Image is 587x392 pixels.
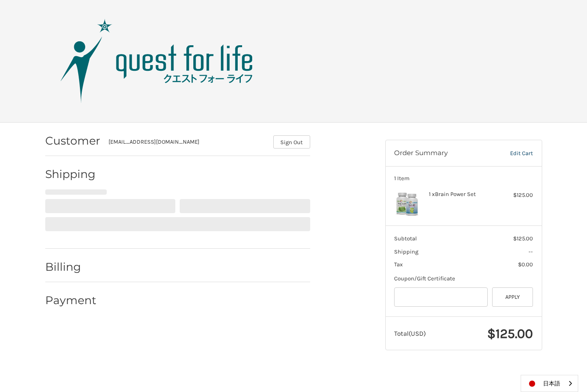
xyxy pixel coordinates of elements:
[529,248,533,255] span: --
[273,135,310,149] button: Sign Out
[498,191,533,200] div: $125.00
[47,17,267,105] img: クエスト・グループ
[518,261,533,268] span: $0.00
[45,167,97,181] h2: Shipping
[521,375,578,392] div: Language
[492,287,533,307] button: Apply
[394,248,418,255] span: Shipping
[492,149,533,158] a: Edit Cart
[45,294,97,307] h2: Payment
[429,191,496,198] h4: 1 x Brain Power Set
[487,326,533,341] span: $125.00
[45,260,97,274] h2: Billing
[521,375,578,392] aside: Language selected: 日本語
[513,235,533,242] span: $125.00
[394,287,488,307] input: Gift Certificate or Coupon Code
[394,149,492,158] h3: Order Summary
[394,274,533,283] div: Coupon/Gift Certificate
[394,235,417,242] span: Subtotal
[521,375,578,392] a: 日本語
[45,134,100,148] h2: Customer
[394,175,533,182] h3: 1 Item
[394,330,426,338] span: Total (USD)
[109,138,265,149] div: [EMAIL_ADDRESS][DOMAIN_NAME]
[394,261,403,268] span: Tax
